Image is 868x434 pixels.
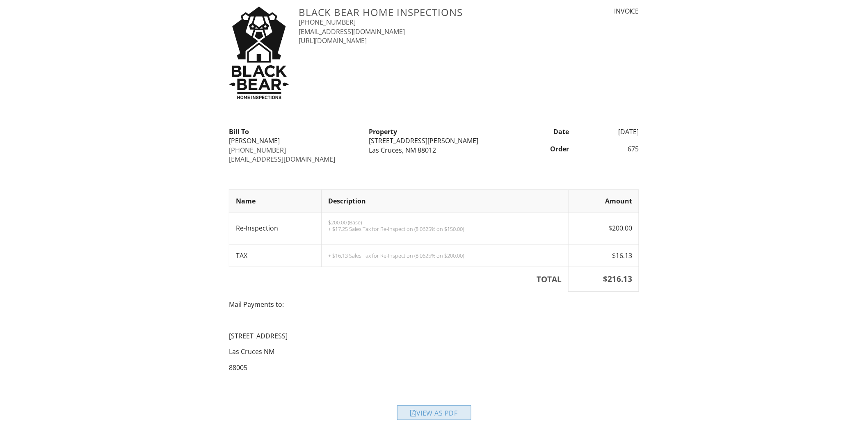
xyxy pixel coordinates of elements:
td: $16.13 [568,244,639,267]
a: View as PDF [397,411,471,420]
td: Re-Inspection [229,212,322,244]
h3: Black Bear Home Inspections [299,7,534,18]
div: INVOICE [544,7,639,16]
p: 88005 [229,363,639,372]
div: [DATE] [574,127,644,136]
p: Las Cruces NM [229,347,639,356]
th: $216.13 [568,267,639,292]
th: Amount [568,190,639,212]
div: Order [504,144,574,153]
div: View as PDF [397,405,471,420]
th: Name [229,190,322,212]
p: [STREET_ADDRESS] [229,331,639,340]
p: Mail Payments to: [229,300,639,309]
div: [STREET_ADDRESS][PERSON_NAME] [369,136,499,145]
a: [EMAIL_ADDRESS][DOMAIN_NAME] [299,27,405,36]
a: [EMAIL_ADDRESS][DOMAIN_NAME] [229,155,335,164]
div: + $16.13 Sales Tax for Re-Inspection (8.0625% on $200.00) [328,252,562,259]
a: [PHONE_NUMBER] [229,146,286,155]
div: 675 [574,144,644,153]
strong: Property [369,127,397,136]
div: [PERSON_NAME] [229,136,359,145]
td: TAX [229,244,322,267]
strong: Bill To [229,127,249,136]
img: BBlogo_Base1a.png [229,7,289,99]
td: $200.00 [568,212,639,244]
div: Las Cruces, NM 88012 [369,146,499,155]
a: [URL][DOMAIN_NAME] [299,36,367,45]
a: [PHONE_NUMBER] [299,18,356,27]
th: TOTAL [229,267,569,292]
p: $200.00 (Base) + $17.25 Sales Tax for Re-Inspection (8.0625% on $150.00) [328,219,562,232]
div: Date [504,127,574,136]
th: Description [321,190,568,212]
